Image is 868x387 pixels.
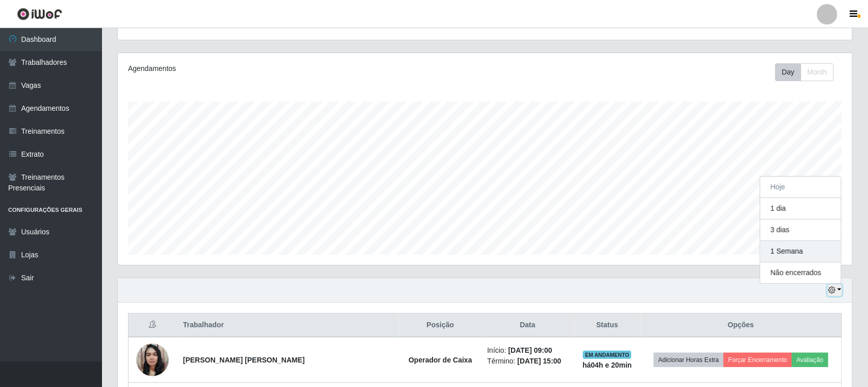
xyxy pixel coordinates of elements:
div: First group [775,63,834,81]
span: EM ANDAMENTO [583,351,631,359]
th: Posição [399,313,481,337]
button: Day [775,63,801,81]
button: Forçar Encerramento [724,353,792,367]
li: Início: [487,345,568,356]
strong: há 04 h e 20 min [583,361,632,369]
div: Agendamentos [128,63,417,74]
img: CoreUI Logo [17,8,62,20]
button: Month [801,63,834,81]
button: Não encerrados [760,262,841,283]
button: 1 dia [760,198,841,220]
strong: [PERSON_NAME] [PERSON_NAME] [183,356,305,364]
strong: Operador de Caixa [409,356,472,364]
div: Toolbar with button groups [775,63,842,81]
th: Status [574,313,641,337]
th: Opções [641,313,842,337]
li: Término: [487,356,568,367]
button: Avaliação [792,353,828,367]
button: 1 Semana [760,241,841,262]
th: Trabalhador [177,313,400,337]
button: Hoje [760,177,841,198]
th: Data [481,313,574,337]
button: 3 dias [760,220,841,241]
time: [DATE] 15:00 [518,357,561,365]
time: [DATE] 09:00 [508,346,552,354]
img: 1736008247371.jpeg [136,338,169,381]
button: Adicionar Horas Extra [654,353,724,367]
